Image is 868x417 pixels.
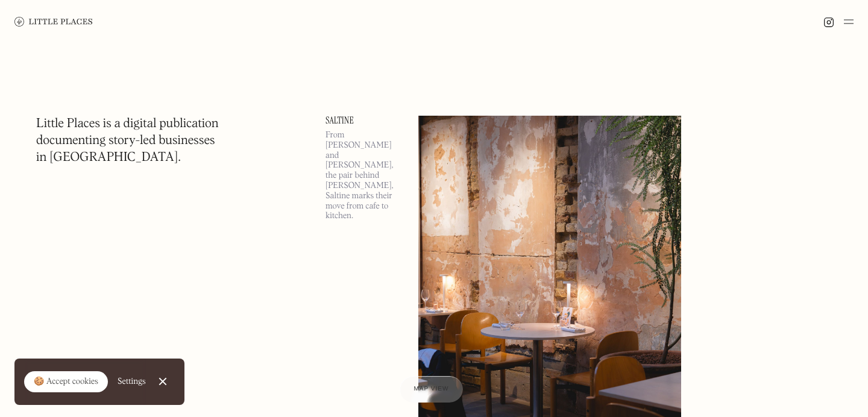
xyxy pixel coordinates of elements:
div: Close Cookie Popup [162,381,163,382]
div: 🍪 Accept cookies [34,376,98,388]
a: Map view [400,376,464,403]
a: 🍪 Accept cookies [24,371,108,393]
a: Close Cookie Popup [151,369,175,393]
p: From [PERSON_NAME] and [PERSON_NAME], the pair behind [PERSON_NAME], Saltine marks their move fro... [325,130,404,221]
h1: Little Places is a digital publication documenting story-led businesses in [GEOGRAPHIC_DATA]. [36,116,219,166]
span: Map view [414,386,449,392]
div: Settings [118,377,146,386]
a: Settings [118,368,146,395]
a: Saltine [325,116,404,125]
